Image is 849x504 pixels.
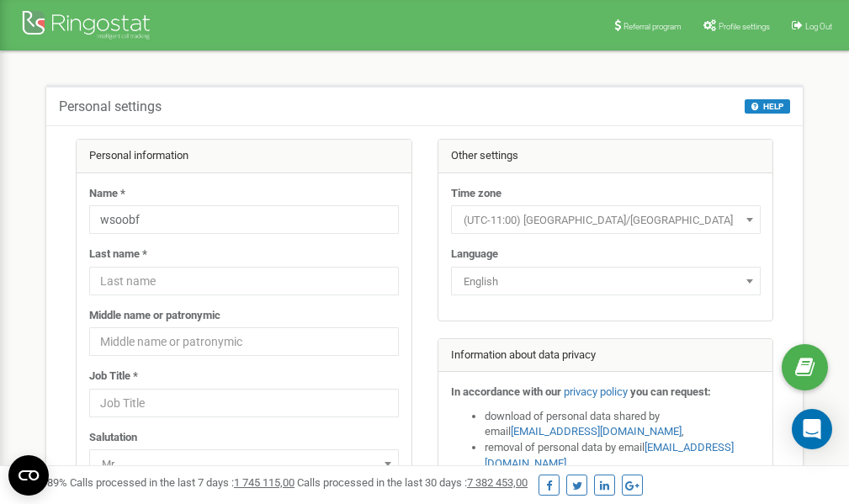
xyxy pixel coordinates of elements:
[451,247,498,263] label: Language
[630,385,711,398] strong: you can request:
[451,186,501,202] label: Time zone
[297,476,528,489] span: Calls processed in the last 30 days :
[805,22,832,31] span: Log Out
[89,308,220,324] label: Middle name or patronymic
[89,327,399,356] input: Middle name or patronymic
[485,409,761,440] li: download of personal data shared by email ,
[89,389,399,417] input: Job Title
[719,22,770,31] span: Profile settings
[89,186,125,202] label: Name *
[89,430,137,446] label: Salutation
[234,476,294,489] u: 1 745 115,00
[457,270,755,294] span: English
[89,247,147,263] label: Last name *
[467,476,528,489] u: 7 382 453,00
[59,99,162,114] h5: Personal settings
[89,449,399,478] span: Mr.
[89,369,138,385] label: Job Title *
[89,205,399,234] input: Name
[77,140,411,173] div: Personal information
[564,385,628,398] a: privacy policy
[511,425,682,438] a: [EMAIL_ADDRESS][DOMAIN_NAME]
[745,99,790,114] button: HELP
[95,453,393,476] span: Mr.
[438,140,773,173] div: Other settings
[438,339,773,373] div: Information about data privacy
[70,476,294,489] span: Calls processed in the last 7 days :
[451,267,761,295] span: English
[792,409,832,449] div: Open Intercom Messenger
[457,209,755,232] span: (UTC-11:00) Pacific/Midway
[451,385,561,398] strong: In accordance with our
[485,440,761,471] li: removal of personal data by email ,
[451,205,761,234] span: (UTC-11:00) Pacific/Midway
[8,455,49,496] button: Open CMP widget
[89,267,399,295] input: Last name
[623,22,682,31] span: Referral program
